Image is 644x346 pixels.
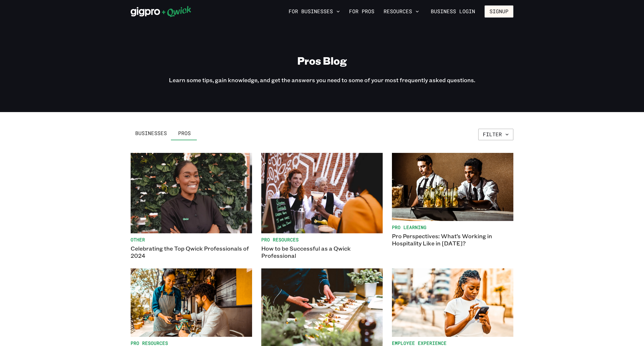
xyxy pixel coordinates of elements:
button: Filter [478,129,513,140]
button: Signup [485,5,513,18]
span: Employee Experience [392,340,513,346]
h1: Pros Blog [297,54,347,67]
p: Pro Perspectives: What’s Working in Hospitality Like in [DATE]? [392,232,513,247]
img: How to be Successful as a Qwick Professional [261,153,383,233]
img: Celebrating the Top Qwick Professionals of 2024 [131,153,252,233]
p: How to be Successful as a Qwick Professional [261,245,383,259]
span: Pro Resources [261,237,383,243]
a: Business Login [426,5,480,18]
img: Six Tips To Being a Professional Pro [131,268,252,337]
button: Resources [381,7,421,16]
span: Other [131,237,252,243]
img: two bartenders serving drinks [392,153,513,221]
span: Pro Resources [131,340,252,346]
a: Pro LearningPro Perspectives: What’s Working in Hospitality Like in [DATE]? [392,153,513,259]
span: Pros [178,130,191,137]
a: Pro ResourcesHow to be Successful as a Qwick Professional [261,153,383,259]
img: Under Pro Resources on the Gigpro app you'll find both Giving Kitchen and Southern Smoke Foundation. [392,268,513,337]
a: For Pros [347,7,377,16]
button: For Businesses [286,7,342,16]
p: Celebrating the Top Qwick Professionals of 2024 [131,245,252,259]
p: Learn some tips, gain knowledge, and get the answers you need to some of your most frequently ask... [169,76,475,84]
span: Pro Learning [392,224,513,230]
span: Businesses [135,130,167,137]
a: OtherCelebrating the Top Qwick Professionals of 2024 [131,153,252,259]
